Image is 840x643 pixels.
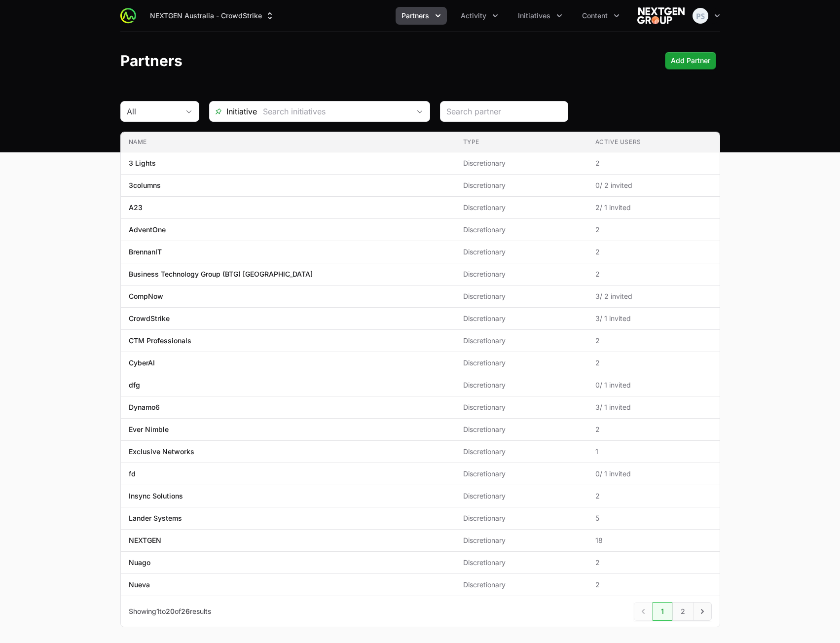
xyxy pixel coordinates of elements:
[144,7,281,25] button: NEXTGEN Australia - CrowdStrike
[595,203,712,213] span: 2 / 1 invited
[576,7,625,25] div: Content menu
[463,225,580,235] span: Discretionary
[402,11,429,21] span: Partners
[463,558,580,568] span: Discretionary
[129,269,313,279] p: Business Technology Group (BTG) [GEOGRAPHIC_DATA]
[129,513,182,523] p: Lander Systems
[595,513,712,523] span: 5
[129,225,166,235] p: AdventOne
[455,132,587,152] th: Type
[463,247,580,257] span: Discretionary
[463,336,580,346] span: Discretionary
[166,607,175,615] span: 20
[396,7,447,25] button: Partners
[156,607,159,615] span: 1
[463,491,580,501] span: Discretionary
[463,513,580,523] span: Discretionary
[595,447,712,457] span: 1
[595,358,712,368] span: 2
[672,602,694,621] a: 2
[463,158,580,168] span: Discretionary
[671,55,710,67] span: Add Partner
[582,11,608,21] span: Content
[144,7,281,25] div: Supplier switch menu
[129,180,161,190] p: 3columns
[121,102,199,121] button: All
[129,358,155,368] p: CyberAI
[120,8,136,24] img: ActivitySource
[463,269,580,279] span: Discretionary
[455,7,504,25] div: Activity menu
[665,52,716,70] button: Add Partner
[120,52,183,70] h1: Partners
[463,402,580,412] span: Discretionary
[595,580,712,590] span: 2
[595,336,712,346] span: 2
[129,380,140,390] p: dfg
[512,7,568,25] button: Initiatives
[463,358,580,368] span: Discretionary
[210,106,257,117] span: Initiative
[463,380,580,390] span: Discretionary
[463,291,580,301] span: Discretionary
[257,102,410,121] input: Search initiatives
[595,314,712,323] span: 3 / 1 invited
[129,402,160,412] p: Dynamo6
[129,336,191,346] p: CTM Professionals
[463,536,580,545] span: Discretionary
[463,203,580,213] span: Discretionary
[463,425,580,434] span: Discretionary
[576,7,625,25] button: Content
[463,447,580,457] span: Discretionary
[129,607,211,616] p: Showing to of results
[463,580,580,590] span: Discretionary
[127,106,179,117] div: All
[463,314,580,323] span: Discretionary
[129,203,143,213] p: A23
[129,558,150,568] p: Nuago
[463,469,580,479] span: Discretionary
[637,6,685,26] img: NEXTGEN Australia
[595,402,712,412] span: 3 / 1 invited
[693,8,708,24] img: Peter Spillane
[587,132,720,152] th: Active Users
[595,158,712,168] span: 2
[129,580,150,590] p: Nueva
[129,158,156,168] p: 3 Lights
[595,180,712,190] span: 0 / 2 invited
[461,11,486,21] span: Activity
[595,380,712,390] span: 0 / 1 invited
[595,269,712,279] span: 2
[518,11,550,21] span: Initiatives
[446,106,562,117] input: Search partner
[595,247,712,257] span: 2
[121,132,455,152] th: Name
[410,102,430,121] div: Open
[136,7,625,25] div: Main navigation
[595,491,712,501] span: 2
[595,469,712,479] span: 0 / 1 invited
[181,607,190,615] span: 26
[665,52,716,70] div: Primary actions
[129,291,163,301] p: CompNow
[595,225,712,235] span: 2
[512,7,568,25] div: Initiatives menu
[693,602,712,621] a: Next
[129,425,169,434] p: Ever Nimble
[463,180,580,190] span: Discretionary
[595,536,712,545] span: 18
[129,536,161,545] p: NEXTGEN
[129,491,183,501] p: Insync Solutions
[129,314,170,323] p: CrowdStrike
[595,425,712,434] span: 2
[129,447,194,457] p: Exclusive Networks
[129,469,136,479] p: fd
[455,7,504,25] button: Activity
[396,7,447,25] div: Partners menu
[595,558,712,568] span: 2
[653,602,672,621] a: 1
[129,247,162,257] p: BrennanIT
[595,291,712,301] span: 3 / 2 invited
